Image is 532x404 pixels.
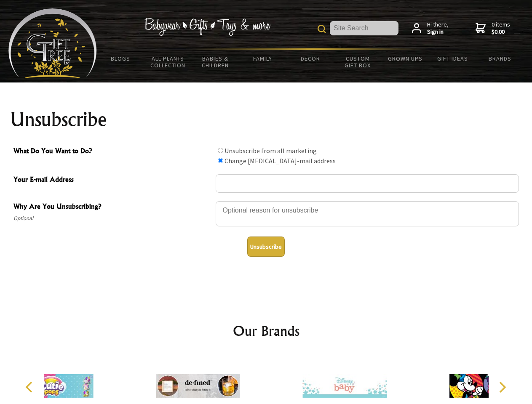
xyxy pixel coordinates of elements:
textarea: Why Are You Unsubscribing? [216,201,519,226]
a: All Plants Collection [144,50,192,74]
a: Babies & Children [192,50,239,74]
label: Unsubscribe from all marketing [225,146,317,155]
a: Family [239,50,287,67]
input: Your E-mail Address [216,174,519,193]
input: Site Search [330,21,398,35]
a: Decor [286,50,334,67]
a: Grown Ups [381,50,429,67]
span: Why Are You Unsubscribing? [13,201,211,213]
span: Optional [13,213,211,223]
strong: $0.00 [492,28,510,36]
span: Hi there, [427,21,449,36]
img: Babywear - Gifts - Toys & more [144,18,270,36]
img: Babyware - Gifts - Toys and more... [8,8,97,78]
h1: Unsubscribe [10,109,522,130]
a: Gift Ideas [429,50,476,67]
label: Change [MEDICAL_DATA]-mail address [225,157,336,165]
strong: Sign in [427,28,449,36]
button: Previous [21,378,40,396]
span: Your E-mail Address [13,174,211,186]
a: BLOGS [97,50,144,67]
input: What Do You Want to Do? [218,158,223,163]
a: 0 items$0.00 [476,21,510,36]
button: Unsubscribe [247,237,285,257]
button: Next [493,378,511,396]
a: Custom Gift Box [334,50,382,74]
span: What Do You Want to Do? [13,146,211,158]
img: product search [318,25,326,33]
a: Brands [476,50,524,67]
span: 0 items [492,21,510,36]
h2: Our Brands [17,321,516,341]
input: What Do You Want to Do? [218,148,223,153]
a: Hi there,Sign in [412,21,449,36]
